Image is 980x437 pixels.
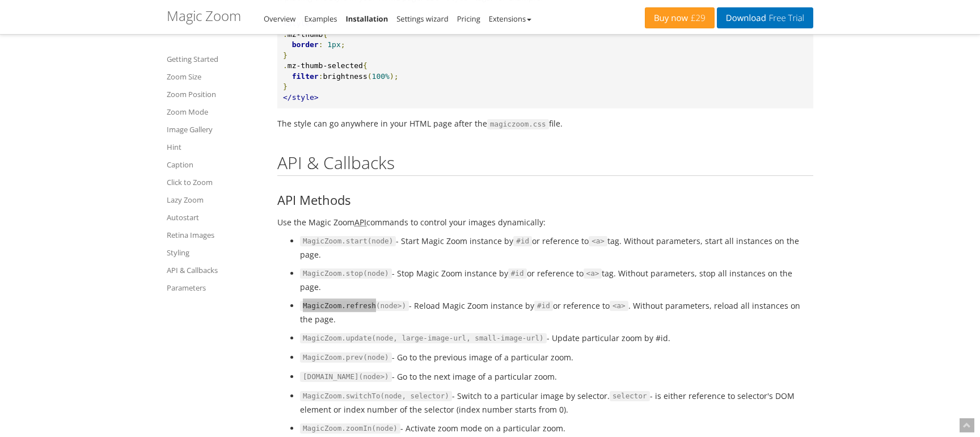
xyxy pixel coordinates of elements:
span: : [319,40,323,49]
a: Caption [167,158,263,171]
code: MagicZoom.prev(node) [300,352,392,363]
li: - Activate zoom mode on a particular zoom. [300,422,813,435]
li: - Switch to a particular image by selector. - is either reference to selector's DOM element or in... [300,389,813,416]
a: Retina Images [167,228,263,242]
a: Zoom Position [167,87,263,101]
a: Settings wizard [396,14,449,24]
a: Autostart [167,211,263,224]
a: Examples [304,14,337,24]
span: . [283,61,288,70]
span: mz-thumb-selected [288,61,363,70]
span: } [283,51,288,60]
span: £29 [688,14,706,23]
code: MagicZoom.zoomIn(node) [300,423,400,434]
a: Styling [167,246,263,259]
li: - Update particular zoom by #id. [300,331,813,345]
li: - Start Magic Zoom instance by or reference to tag. Without parameters, start all instances on th... [300,234,813,261]
code: <a> [589,236,607,246]
a: Hint [167,140,263,154]
span: 100% [372,72,390,81]
code: MagicZoom.switchTo(node, selector) [300,391,452,401]
span: border [292,40,319,49]
p: Use the Magic Zoom commands to control your images dynamically: [277,216,813,229]
code: [DOMAIN_NAME](node>) [300,372,392,382]
a: DownloadFree Trial [717,7,813,28]
a: Click to Zoom [167,175,263,189]
a: Pricing [457,14,480,24]
a: Getting Started [167,52,263,66]
li: - Go to the previous image of a particular zoom. [300,351,813,364]
span: 1px [327,40,340,49]
a: Image Gallery [167,123,263,136]
span: { [363,61,367,70]
span: mz-thumb [288,30,323,39]
a: Installation [345,14,388,24]
a: Parameters [167,281,263,295]
span: Free Trial [766,14,804,23]
span: filter [292,72,319,81]
a: Zoom Mode [167,105,263,119]
code: selector [610,391,650,401]
span: ; [341,40,345,49]
a: Extensions [489,14,531,24]
acronym: Application programming interface [354,217,366,228]
h3: API Methods [277,193,813,207]
span: { [323,30,327,39]
span: . [283,30,288,39]
li: - Reload Magic Zoom instance by or reference to . Without parameters, reload all instances on the... [300,299,813,326]
a: Zoom Size [167,70,263,83]
span: </style> [283,93,319,102]
code: magiczoom.css [487,119,549,129]
a: Buy now£29 [645,7,715,28]
code: MagicZoom.refresh(node>) [300,301,409,311]
span: ( [367,72,372,81]
span: brightness [323,72,367,81]
li: - Go to the next image of a particular zoom. [300,370,813,384]
p: The style can go anywhere in your HTML page after the file. [277,117,813,131]
h1: Magic Zoom [167,9,241,23]
code: MagicZoom.stop(node) [300,268,392,279]
code: #id [513,236,532,246]
code: MagicZoom.start(node) [300,236,396,246]
code: <a> [610,301,628,311]
code: #id [508,268,527,279]
li: - Stop Magic Zoom instance by or reference to tag. Without parameters, stop all instances on the ... [300,267,813,293]
a: API & Callbacks [167,263,263,277]
code: MagicZoom.update(node, large-image-url, small-image-url) [300,333,547,343]
span: : [319,72,323,81]
span: } [283,82,288,91]
a: Overview [264,14,295,24]
a: Lazy Zoom [167,193,263,207]
h2: API & Callbacks [277,153,813,176]
code: <a> [584,268,602,279]
span: ); [390,72,399,81]
code: #id [534,301,553,311]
